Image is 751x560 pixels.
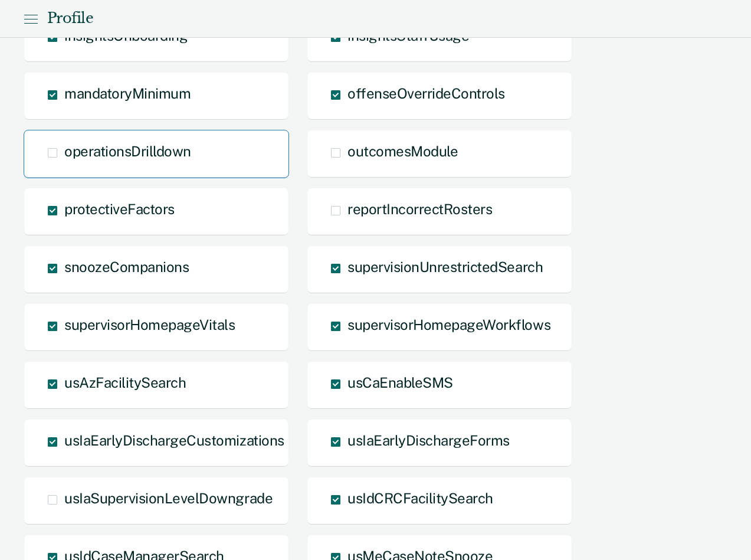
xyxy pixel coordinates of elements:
span: protectiveFactors [64,201,175,217]
span: supervisionUnrestrictedSearch [347,258,543,275]
span: usCaEnableSMS [347,374,453,391]
span: usIdCRCFacilitySearch [347,490,493,506]
span: mandatoryMinimum [64,85,191,101]
span: reportIncorrectRosters [347,201,492,217]
span: operationsDrilldown [64,143,191,159]
span: usIaSupervisionLevelDowngrade [64,490,273,506]
div: Profile [47,10,93,27]
span: supervisorHomepageVitals [64,316,235,333]
span: offenseOverrideControls [347,85,505,101]
span: usIaEarlyDischargeForms [347,432,510,448]
span: usIaEarlyDischargeCustomizations [64,432,284,448]
span: supervisorHomepageWorkflows [347,316,550,333]
span: usAzFacilitySearch [64,374,186,391]
span: outcomesModule [347,143,458,159]
span: insightsOnboarding [64,27,188,44]
span: insightsStaffUsage [347,27,469,44]
span: snoozeCompanions [64,258,189,275]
